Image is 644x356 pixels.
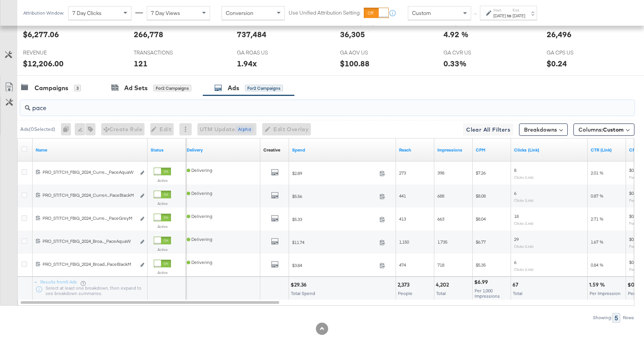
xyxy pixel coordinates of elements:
[74,85,81,92] div: 3
[292,262,376,268] span: $3.84
[474,279,490,286] div: $6.99
[134,58,148,69] div: 121
[61,123,75,135] div: 0
[578,126,624,133] span: Columns:
[340,49,398,56] span: GA AOV US
[514,236,519,242] span: 29
[513,13,525,19] div: [DATE]
[514,190,516,196] span: 6
[493,8,506,13] label: Start:
[187,236,212,242] span: Delivering
[289,9,361,16] label: Use Unified Attribution Setting:
[292,170,376,176] span: $2.89
[514,167,516,173] span: 8
[134,29,163,40] div: 266,778
[437,239,447,245] span: 1,735
[623,315,634,320] div: Rows
[187,190,212,196] span: Delivering
[292,216,376,222] span: $5.33
[43,261,136,267] div: PRO_STITCH_FBIG_2024_Broad...PaceBlackM
[23,10,64,16] div: Attribution Window:
[472,13,479,16] span: ↑
[476,193,486,199] span: $8.08
[514,147,585,153] a: The number of clicks on links appearing on your ad or Page that direct people to your sites off F...
[591,193,603,199] span: 0.87 %
[437,216,444,222] span: 663
[245,85,283,92] div: for 2 Campaigns
[23,58,64,69] div: $12,206.00
[237,29,266,40] div: 737,484
[591,216,603,222] span: 2.71 %
[291,281,309,288] div: $29.36
[153,85,191,92] div: for 2 Campaigns
[514,198,534,203] sub: Clicks (Link)
[436,281,451,288] div: 4,202
[154,201,171,206] label: Active
[591,239,603,245] span: 1.67 %
[437,170,444,176] span: 398
[399,193,406,199] span: 441
[514,175,534,180] sub: Clicks (Link)
[292,239,376,245] span: $11.74
[629,167,639,173] span: $0.36
[629,259,639,265] span: $0.64
[398,290,412,296] span: People
[292,147,393,153] a: The total amount spent to date.
[475,288,500,299] span: Per 1,000 Impressions
[399,239,409,245] span: 1,150
[399,170,406,176] span: 273
[506,13,513,18] strong: to
[20,126,55,133] div: Ads ( 0 Selected)
[437,193,444,199] span: 688
[437,262,444,268] span: 718
[154,247,171,252] label: Active
[237,58,257,69] div: 1.94x
[412,10,431,16] span: Custom
[612,313,620,323] div: 5
[463,124,513,136] button: Clear All Filters
[340,58,370,69] div: $100.88
[513,290,522,296] span: Total
[154,178,171,183] label: Active
[629,190,639,196] span: $0.93
[514,259,516,265] span: 6
[476,239,486,245] span: $6.77
[629,213,639,219] span: $0.30
[591,147,623,153] a: The number of clicks received on a link in your ad divided by the number of impressions.
[493,13,506,19] div: [DATE]
[226,10,253,16] span: Conversion
[591,170,603,176] span: 2.01 %
[43,192,136,198] div: PRO_STITCH_FBIG_2024_Curren...PaceBlackM
[399,216,406,222] span: 413
[603,126,624,133] span: Custom
[399,147,431,153] a: The number of people your ad was served to.
[43,215,136,221] div: PRO_STITCH_FBIG_2024_Curre..._PaceGreyM
[444,49,501,56] span: GA CVR US
[547,49,604,56] span: GA CPS US
[187,167,212,173] span: Delivering
[444,58,467,69] div: 0.33%
[228,84,239,92] div: Ads
[547,58,567,69] div: $0.24
[187,213,212,219] span: Delivering
[476,262,486,268] span: $5.35
[291,290,315,296] span: Total Spend
[340,29,365,40] div: 36,305
[398,281,412,288] div: 2,373
[263,147,280,153] a: Shows the creative associated with your ad.
[187,147,257,153] a: Reflects the ability of your Ad to achieve delivery.
[444,29,468,40] div: 4.92 %
[513,281,521,288] div: 67
[476,147,508,153] a: The average cost you've paid to have 1,000 impressions of your ad.
[476,170,486,176] span: $7.26
[134,49,191,56] span: TRANSACTIONS
[590,290,621,296] span: Per Impression
[154,270,171,275] label: Active
[399,262,406,268] span: 474
[514,221,534,226] sub: Clicks (Link)
[43,169,136,175] div: PRO_STITCH_FBIG_2024_Curre..._PaceAquaW
[514,244,534,249] sub: Clicks (Link)
[43,238,136,244] div: PRO_STITCH_FBIG_2024_Broa..._PaceAquaW
[34,84,68,92] div: Campaigns
[436,290,446,296] span: Total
